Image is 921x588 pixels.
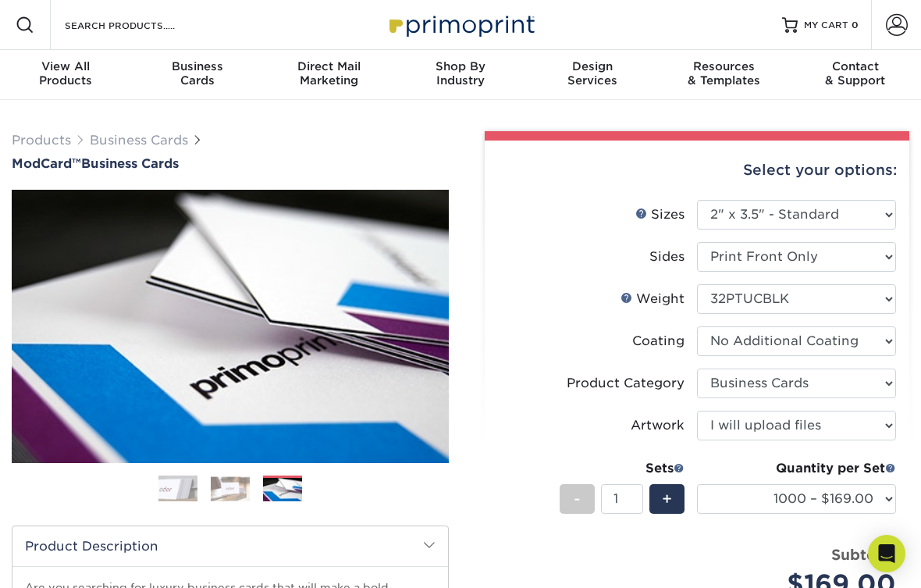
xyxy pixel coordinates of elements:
[211,476,250,501] img: Business Cards 02
[158,469,197,508] img: Business Cards 01
[395,59,527,73] span: Shop By
[632,332,685,351] div: Coating
[395,50,527,100] a: Shop ByIndustry
[868,535,905,572] div: Open Intercom Messenger
[526,50,658,100] a: DesignServices
[263,59,395,87] div: Marketing
[635,205,685,224] div: Sizes
[649,248,685,266] div: Sides
[497,141,897,200] div: Select your options:
[63,16,215,34] input: SEARCH PRODUCTS.....
[395,59,527,87] div: Industry
[263,59,395,73] span: Direct Mail
[621,290,685,308] div: Weight
[12,156,449,171] h1: Business Cards
[526,59,658,87] div: Services
[132,59,264,73] span: Business
[526,59,658,73] span: Design
[382,8,539,41] img: Primoprint
[567,374,685,393] div: Product Category
[631,416,685,435] div: Artwork
[12,156,81,171] span: ModCard™
[90,133,188,148] a: Business Cards
[263,476,302,504] img: Business Cards 03
[12,526,448,566] h2: Product Description
[789,50,921,100] a: Contact& Support
[804,19,848,32] span: MY CART
[132,59,264,87] div: Cards
[132,50,264,100] a: BusinessCards
[4,540,133,583] iframe: Google Customer Reviews
[658,59,790,73] span: Resources
[662,487,672,511] span: +
[12,156,449,171] a: ModCard™Business Cards
[12,133,71,148] a: Products
[697,459,896,478] div: Quantity per Set
[658,59,790,87] div: & Templates
[831,546,896,563] strong: Subtotal
[263,50,395,100] a: Direct MailMarketing
[789,59,921,73] span: Contact
[12,175,449,478] img: ModCard™ 03
[658,50,790,100] a: Resources& Templates
[852,20,859,30] span: 0
[574,487,581,511] span: -
[789,59,921,87] div: & Support
[560,459,685,478] div: Sets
